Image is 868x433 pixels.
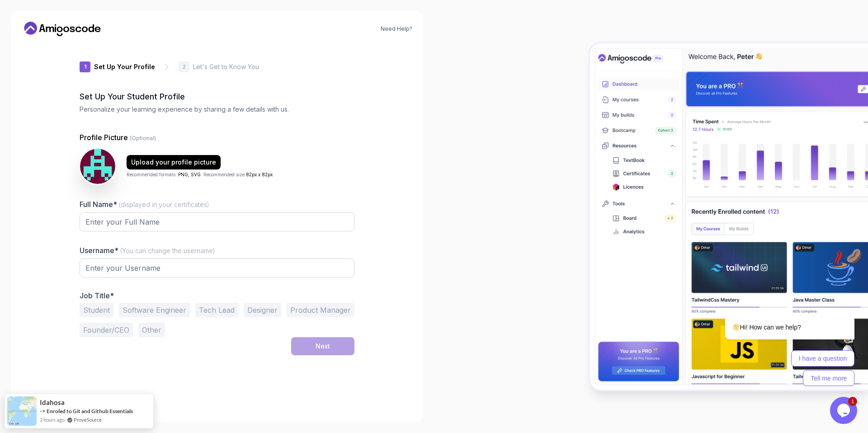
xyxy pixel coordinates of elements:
[316,342,330,351] div: Next
[40,399,65,406] span: Idahosa
[131,158,216,167] div: Upload your profile picture
[590,43,868,390] img: Amigoscode Dashboard
[80,105,354,114] p: Personalize your learning experience by sharing a few details with us.
[80,323,133,337] button: Founder/CEO
[830,397,859,424] iframe: chat widget
[80,303,113,317] button: Student
[178,172,201,177] span: PNG, SVG
[80,90,354,103] h2: Set Up Your Student Profile
[80,200,209,209] label: Full Name*
[193,62,259,71] p: Let's Get to Know You
[119,201,209,208] span: (displayed in your certificates)
[130,135,156,141] span: (Optional)
[127,171,274,178] p: Recommended formats: . Recommended size: .
[119,303,190,317] button: Software Engineer
[84,64,86,70] p: 1
[80,212,354,231] input: Enter your Full Name
[74,416,102,424] a: ProveSource
[696,244,859,392] iframe: chat widget
[138,323,165,337] button: Other
[22,22,103,36] a: Home link
[7,396,37,426] img: provesource social proof notification image
[40,416,65,424] span: 2 hours ago
[381,25,412,33] a: Need Help?
[94,62,155,71] p: Set Up Your Profile
[120,247,215,254] span: (You can change the username)
[80,132,354,143] p: Profile Picture
[47,408,133,414] a: Enroled to Git and Github Essentials
[80,246,215,255] label: Username*
[80,149,115,184] img: user profile image
[80,291,354,300] p: Job Title*
[40,407,46,414] span: ->
[291,337,354,355] button: Next
[127,155,221,169] button: Upload your profile picture
[244,303,281,317] button: Designer
[246,172,273,177] span: 82px x 82px
[183,64,186,70] p: 2
[80,259,354,278] input: Enter your Username
[287,303,354,317] button: Product Manager
[195,303,238,317] button: Tech Lead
